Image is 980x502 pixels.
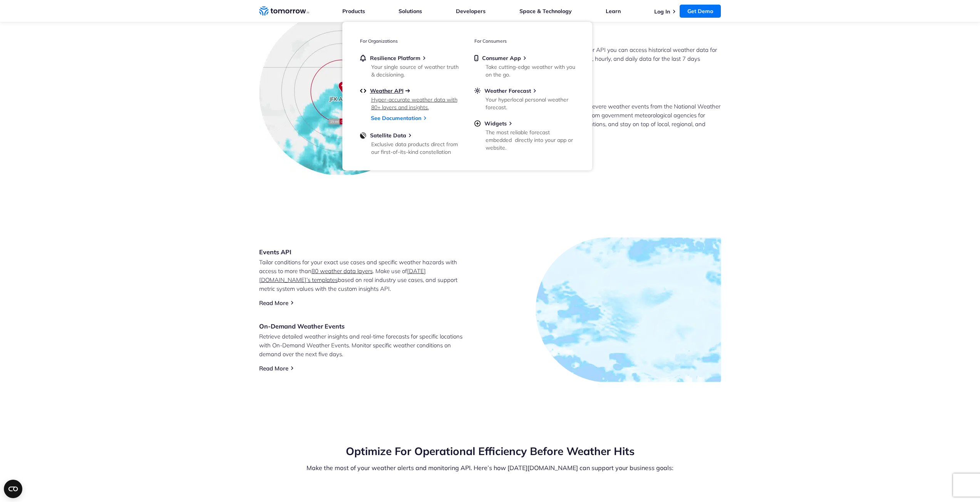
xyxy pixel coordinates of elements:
[360,132,460,154] a: Satellite DataExclusive data products direct from our first-of-its-kind constellation
[370,87,404,94] span: Weather API
[606,8,621,15] a: Learn
[399,8,422,15] a: Solutions
[370,132,406,139] span: Satellite Data
[474,87,575,110] a: Weather ForecastYour hyperlocal personal weather forecast.
[340,100,460,179] img: Group-40398.png
[599,259,715,377] img: Group-40402.png
[259,463,721,472] p: Make the most of your weather alerts and monitoring API. Here’s how [DATE][DOMAIN_NAME] can suppo...
[456,8,486,15] a: Developers
[360,132,366,139] img: satellite-data-menu.png
[259,444,721,459] h2: Optimize For Operational Efficiency Before Weather Hits
[360,38,460,44] h3: For Organizations
[360,55,366,62] img: bell.svg
[474,55,478,62] img: mobile.svg
[371,63,461,78] div: Your single source of weather truth & decisioning.
[371,96,461,111] div: Hyper-accurate weather data with 80+ layers and insights.
[371,115,421,122] a: See Documentation
[370,55,420,62] span: Resilience Platform
[259,248,471,256] h3: Events API
[259,267,426,284] a: [DATE][DOMAIN_NAME]’s templates
[4,480,22,498] button: Open CMP widget
[519,8,572,15] a: Space & Technology
[509,92,721,100] h3: Severe Weather Events
[259,332,471,359] p: Retrieve detailed weather insights and real-time forecasts for specific locations with On-Demand ...
[484,120,507,127] span: Widgets
[360,55,460,77] a: Resilience PlatformYour single source of weather truth & decisioning.
[486,96,575,111] div: Your hyperlocal personal weather forecast.
[680,5,721,18] a: Get Demo
[474,38,575,44] h3: For Consumers
[259,365,288,372] a: Read More
[474,120,481,127] img: plus-circle.svg
[259,322,471,330] h3: On-Demand Weather Events
[486,128,575,152] div: The most reliable forecast embedded directly into your app or website.
[259,5,309,17] a: Home link
[371,140,461,156] div: Exclusive data products direct from our first-of-its-kind constellation
[486,63,575,78] div: Take cutting-edge weather with you on the go.
[482,55,521,62] span: Consumer App
[509,102,721,137] p: Access standardized alerts for severe weather events from the National Weather Service: Embed wea...
[259,299,288,307] a: Read More
[360,87,366,94] img: api.svg
[509,35,721,44] h3: Weather Alerts API
[509,45,721,63] p: Using the recent history weather API you can access historical weather data for your location, in...
[360,87,460,110] a: Weather APIHyper-accurate weather data with 80+ layers and insights.
[474,87,481,94] img: sun.svg
[342,8,365,15] a: Products
[259,258,471,293] p: Tailor conditions for your exact use cases and specific weather hazards with access to more than ...
[474,55,575,77] a: Consumer AppTake cutting-edge weather with you on the go.
[484,87,531,94] span: Weather Forecast
[259,10,425,176] img: Group-40397.jpg
[474,120,575,150] a: WidgetsThe most reliable forecast embedded directly into your app or website.
[312,267,373,275] a: 80 weather data layers
[654,8,670,15] a: Log In
[536,237,721,382] img: Group-40425.jpg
